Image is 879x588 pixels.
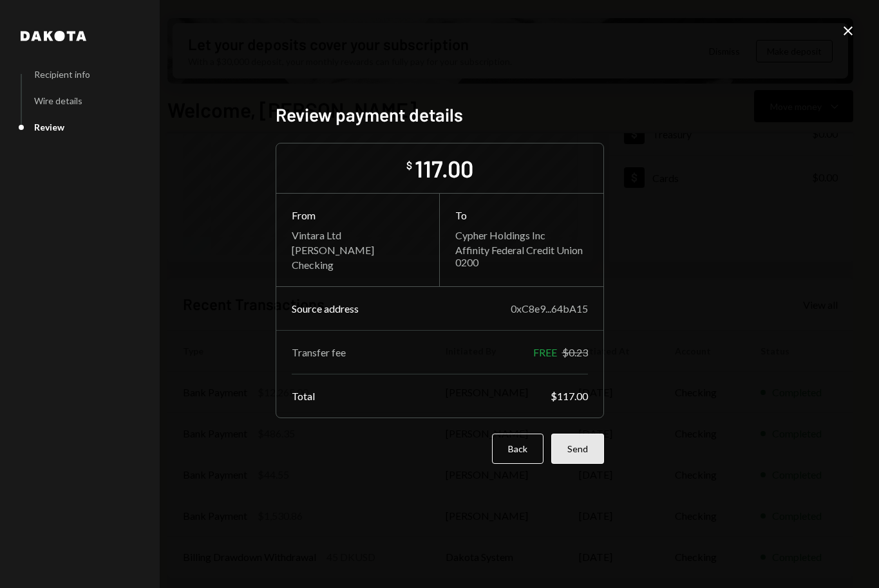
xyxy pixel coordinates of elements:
[292,346,346,358] div: Transfer fee
[492,434,543,464] button: Back
[406,159,412,172] div: $
[34,122,64,133] div: Review
[455,229,588,241] div: Cypher Holdings Inc
[34,95,82,106] div: Wire details
[292,390,315,402] div: Total
[455,209,588,221] div: To
[511,302,588,315] div: 0xC8e9...64bA15
[551,434,604,464] button: Send
[34,69,90,80] div: Recipient info
[276,102,604,127] h2: Review payment details
[292,244,424,256] div: [PERSON_NAME]
[562,346,588,358] div: $0.23
[292,209,424,221] div: From
[292,229,424,241] div: Vintara Ltd
[415,154,473,183] div: 117.00
[292,302,359,315] div: Source address
[292,259,424,271] div: Checking
[455,244,588,268] div: Affinity Federal Credit Union 0200
[551,390,588,402] div: $117.00
[533,346,557,358] div: FREE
